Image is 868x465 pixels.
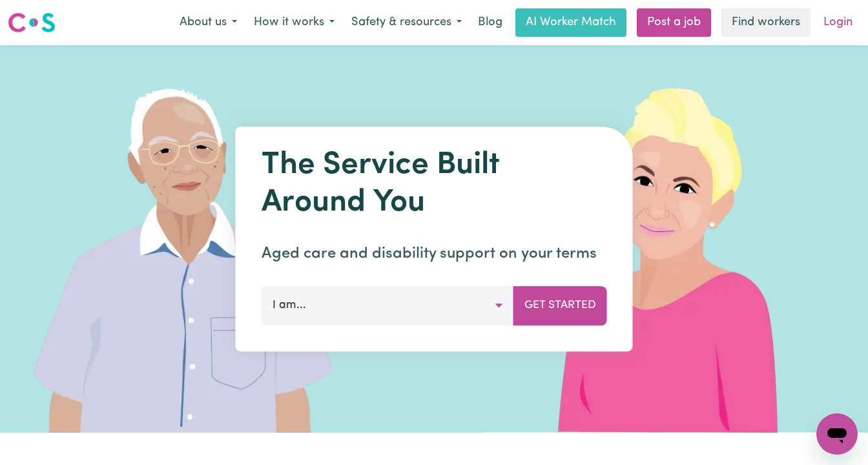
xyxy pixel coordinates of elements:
[8,11,56,34] img: Careseekers logo
[515,8,626,37] a: AI Worker Match
[262,286,514,325] button: I am...
[721,8,811,37] a: Find workers
[470,8,510,37] a: Blog
[245,9,343,36] button: How it works
[262,242,607,265] p: Aged care and disability support on your terms
[816,8,860,37] a: Login
[8,8,56,37] a: Careseekers logo
[637,8,711,37] a: Post a job
[513,286,607,325] button: Get Started
[343,9,470,36] button: Safety & resources
[171,9,245,36] button: About us
[816,413,858,455] iframe: Button to launch messaging window
[262,147,607,222] h1: The Service Built Around You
